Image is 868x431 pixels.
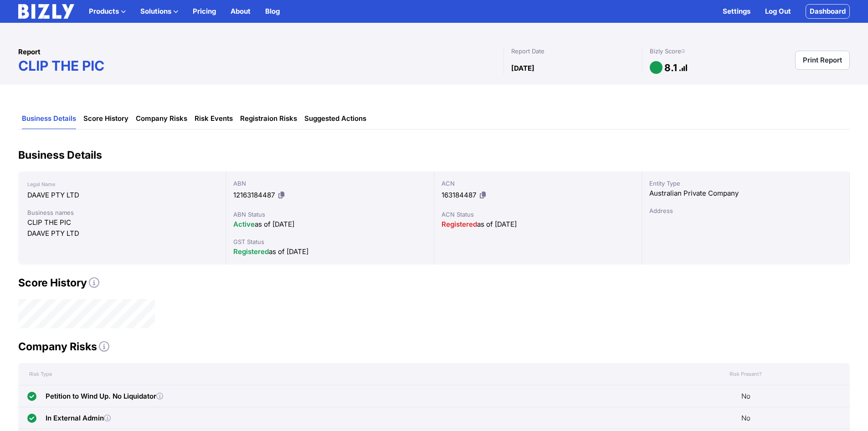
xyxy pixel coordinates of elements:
[649,179,842,188] div: Entity Type
[136,109,187,129] a: Company Risks
[46,413,111,424] div: In External Admin
[664,62,677,74] h1: 8.1
[18,371,711,377] div: Risk Type
[233,210,426,219] div: ABN Status
[233,220,255,228] span: Active
[193,6,216,17] a: Pricing
[442,179,634,188] div: ACN
[741,391,750,402] span: No
[18,47,503,57] div: Report
[741,413,750,424] span: No
[233,191,275,199] span: 12163184487
[233,179,426,188] div: ABN
[511,63,635,74] div: [DATE]
[806,4,850,19] a: Dashboard
[18,339,850,354] h2: Company Risks
[233,237,426,246] div: GST Status
[18,148,850,162] h2: Business Details
[27,228,216,239] div: DAAVE PTY LTD
[27,208,216,217] div: Business names
[442,219,634,230] div: as of [DATE]
[27,217,216,228] div: CLIP THE PIC
[511,47,635,56] div: Report Date
[195,109,233,129] a: Risk Events
[649,206,842,215] div: Address
[765,6,791,17] a: Log Out
[723,6,750,17] a: Settings
[27,179,216,190] div: Legal Name
[795,51,850,70] a: Print Report
[304,109,366,129] a: Suggested Actions
[650,47,688,56] div: Bizly Score
[265,6,280,17] a: Blog
[22,109,76,129] a: Business Details
[89,6,126,17] button: Products
[83,109,128,129] a: Score History
[442,220,477,228] span: Registered
[233,219,426,230] div: as of [DATE]
[240,109,297,129] a: Registraion Risks
[649,188,842,199] div: Australian Private Company
[140,6,178,17] button: Solutions
[27,190,216,201] div: DAAVE PTY LTD
[46,391,163,402] div: Petition to Wind Up. No Liquidator
[233,246,426,257] div: as of [DATE]
[18,57,503,74] h1: CLIP THE PIC
[442,191,476,199] span: 163184487
[711,371,781,377] div: Risk Present?
[233,247,269,256] span: Registered
[442,210,634,219] div: ACN Status
[18,275,850,290] h2: Score History
[231,6,251,17] a: About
